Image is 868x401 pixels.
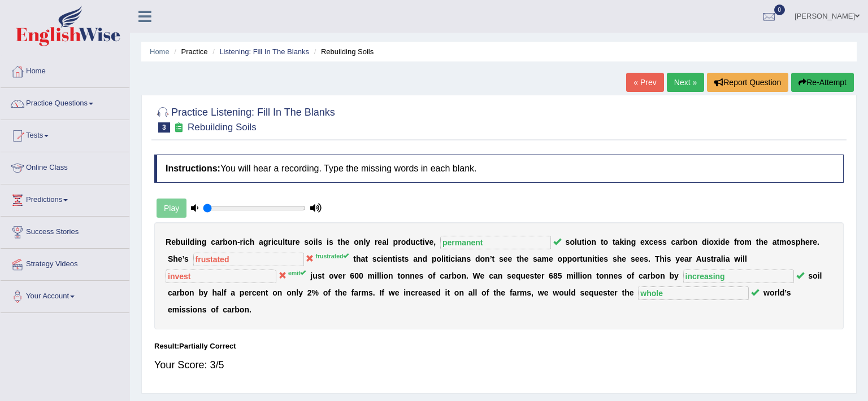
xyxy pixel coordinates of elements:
b: s [329,237,333,246]
li: Practice [171,46,207,57]
b: o [587,237,592,246]
b: o [709,237,714,246]
b: p [567,254,572,263]
b: w [734,254,740,263]
b: t [594,254,597,263]
b: u [583,254,588,263]
small: Exam occurring question [173,122,185,133]
b: d [702,237,707,246]
b: a [382,237,387,246]
b: t [492,254,495,263]
input: blank [683,270,794,283]
b: n [232,237,237,246]
b: T [655,254,660,263]
b: i [740,254,743,263]
b: n [388,271,393,280]
b: s [604,254,608,263]
b: n [405,271,410,280]
b: o [480,254,485,263]
b: m [745,237,752,246]
b: a [643,271,648,280]
span: 3 [158,122,170,133]
b: . [648,254,650,263]
b: s [533,254,537,263]
b: u [702,254,707,263]
b: a [675,237,680,246]
b: o [558,254,563,263]
b: s [419,271,424,280]
b: r [737,237,740,246]
b: e [639,254,644,263]
b: x [714,237,718,246]
b: r [680,237,683,246]
b: n [498,271,503,280]
b: a [615,237,620,246]
b: t [337,237,340,246]
b: t [402,254,405,263]
b: s [397,254,402,263]
b: i [455,254,457,263]
b: v [334,271,338,280]
b: W [473,271,480,280]
b: a [772,237,777,246]
a: Online Class [1,152,129,180]
b: ’ [490,254,492,263]
b: a [493,271,498,280]
b: s [613,254,617,263]
sup: emit [288,270,306,276]
b: p [432,254,437,263]
b: A [696,254,701,263]
b: e [383,254,388,263]
b: m [566,271,573,280]
b: n [418,254,423,263]
b: b [683,237,688,246]
b: t [601,237,604,246]
b: e [526,271,530,280]
b: , [433,237,436,246]
b: f [433,271,436,280]
b: e [429,237,433,246]
b: u [411,237,416,246]
b: t [285,237,288,246]
b: 6 [350,271,354,280]
b: n [592,237,597,246]
b: e [508,254,513,263]
b: u [577,237,582,246]
b: l [578,271,580,280]
b: i [624,237,626,246]
b: l [576,271,578,280]
b: e [600,254,604,263]
b: h [659,254,665,263]
b: u [288,237,293,246]
b: s [499,254,504,263]
b: k [619,237,624,246]
b: i [194,237,197,246]
b: r [220,237,223,246]
b: n [410,271,415,280]
b: e [537,271,541,280]
b: i [395,254,397,263]
b: o [604,237,609,246]
b: o [428,271,433,280]
b: n [604,271,609,280]
b: s [662,237,667,246]
b: s [631,254,635,263]
b: s [706,254,711,263]
b: l [721,254,723,263]
b: n [388,254,393,263]
b: e [504,254,508,263]
b: b [176,237,181,246]
b: a [259,237,263,246]
b: h [758,237,763,246]
b: c [274,237,278,246]
b: s [791,237,796,246]
b: i [381,254,383,263]
b: i [327,237,329,246]
b: 5 [558,271,562,280]
b: i [423,237,425,246]
b: n [462,254,467,263]
li: Rebuilding Soils [311,46,374,57]
b: t [613,237,615,246]
b: s [530,271,535,280]
b: 0 [354,271,359,280]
